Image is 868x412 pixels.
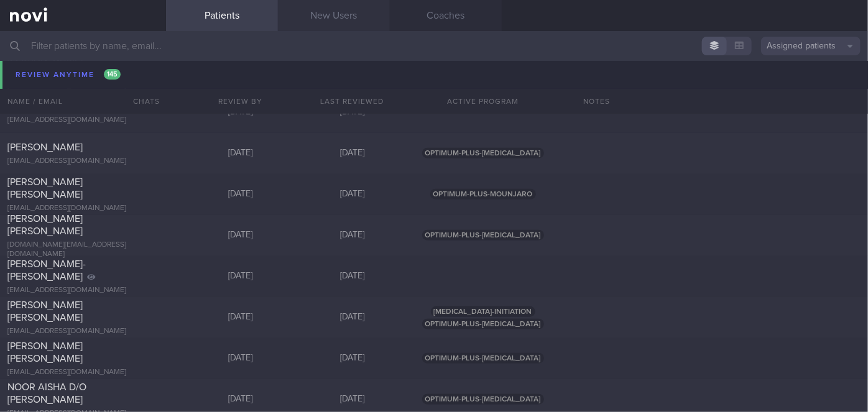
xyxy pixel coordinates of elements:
[7,327,159,336] div: [EMAIL_ADDRESS][DOMAIN_NAME]
[185,230,297,241] div: [DATE]
[185,271,297,282] div: [DATE]
[422,394,544,405] span: OPTIMUM-PLUS-[MEDICAL_DATA]
[297,353,409,364] div: [DATE]
[430,189,536,199] span: OPTIMUM-PLUS-MOUNJARO
[422,230,544,240] span: OPTIMUM-PLUS-[MEDICAL_DATA]
[422,148,544,158] span: OPTIMUM-PLUS-[MEDICAL_DATA]
[297,189,409,200] div: [DATE]
[7,81,159,90] div: [EMAIL_ADDRESS][DOMAIN_NAME]
[422,319,544,329] span: OPTIMUM-PLUS-[MEDICAL_DATA]
[185,353,297,364] div: [DATE]
[7,177,83,199] span: [PERSON_NAME] [PERSON_NAME]
[297,107,409,118] div: [DATE]
[297,394,409,405] div: [DATE]
[7,214,83,236] span: [PERSON_NAME] [PERSON_NAME]
[185,394,297,405] div: [DATE]
[761,37,861,55] button: Assigned patients
[297,312,409,323] div: [DATE]
[7,157,159,166] div: [EMAIL_ADDRESS][DOMAIN_NAME]
[7,101,108,111] span: MILU [PERSON_NAME]
[7,142,83,152] span: [PERSON_NAME]
[185,189,297,200] div: [DATE]
[7,286,159,295] div: [EMAIL_ADDRESS][DOMAIN_NAME]
[297,148,409,159] div: [DATE]
[7,368,159,377] div: [EMAIL_ADDRESS][DOMAIN_NAME]
[7,116,159,125] div: [EMAIL_ADDRESS][DOMAIN_NAME]
[297,230,409,241] div: [DATE]
[185,312,297,323] div: [DATE]
[297,66,409,77] div: [DATE]
[431,306,535,317] span: [MEDICAL_DATA]-INITIATION
[185,66,297,77] div: [DATE]
[7,341,83,364] span: [PERSON_NAME] [PERSON_NAME]
[7,240,159,259] div: [DOMAIN_NAME][EMAIL_ADDRESS][DOMAIN_NAME]
[7,259,86,282] span: [PERSON_NAME]-[PERSON_NAME]
[7,300,83,323] span: [PERSON_NAME] [PERSON_NAME]
[185,148,297,159] div: [DATE]
[7,382,86,405] span: NOOR AISHA D/O [PERSON_NAME]
[7,204,159,213] div: [EMAIL_ADDRESS][DOMAIN_NAME]
[297,271,409,282] div: [DATE]
[185,107,297,118] div: [DATE]
[422,353,544,364] span: OPTIMUM-PLUS-[MEDICAL_DATA]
